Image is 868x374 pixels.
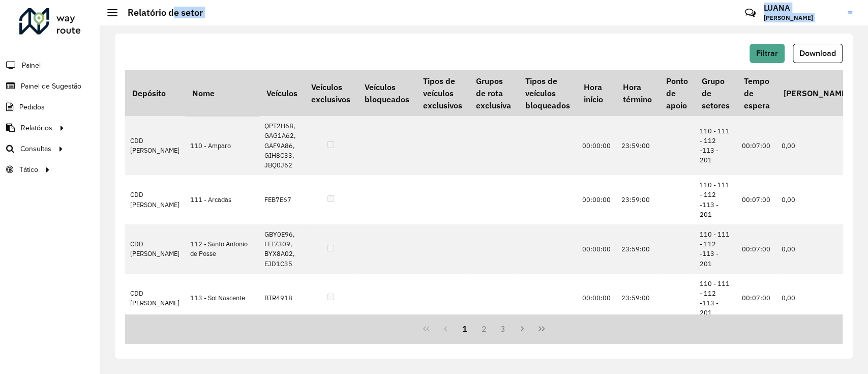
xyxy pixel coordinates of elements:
span: Pedidos [19,102,45,112]
span: Filtrar [756,49,778,57]
td: BTR4918 [259,274,304,323]
button: Next Page [513,319,532,338]
td: 23:59:00 [616,116,659,175]
span: Download [799,49,836,57]
th: Veículos bloqueados [357,70,416,116]
td: 111 - Arcadas [185,175,259,224]
td: 00:07:00 [737,116,776,175]
span: Consultas [20,143,51,154]
td: 110 - 111 - 112 -113 - 201 [695,224,736,274]
a: Contato Rápido [739,2,761,24]
td: 00:07:00 [737,224,776,274]
th: Depósito [125,70,185,116]
h2: Relatório de setor [117,7,203,18]
button: 1 [455,319,474,338]
td: GBY0E96, FEI7309, BYX8A02, EJD1C35 [259,224,304,274]
td: 110 - 111 - 112 -113 - 201 [695,175,736,224]
th: Veículos exclusivos [304,70,357,116]
td: 23:59:00 [616,224,659,274]
td: 0,00 [776,116,856,175]
th: [PERSON_NAME] [776,70,856,116]
button: Last Page [532,319,551,338]
td: 00:07:00 [737,175,776,224]
button: Download [793,44,843,63]
th: Ponto de apoio [659,70,695,116]
th: Tipos de veículos exclusivos [416,70,469,116]
td: 00:00:00 [577,116,616,175]
th: Hora início [577,70,616,116]
span: [PERSON_NAME] [764,13,840,22]
td: FEB7E67 [259,175,304,224]
td: QPT2H68, GAG1A62, GAF9A86, GIH8C33, JBQ0J62 [259,116,304,175]
button: 2 [474,319,494,338]
td: CDD [PERSON_NAME] [125,175,185,224]
td: 110 - 111 - 112 -113 - 201 [695,274,736,323]
span: Painel [22,60,41,71]
th: Grupos de rota exclusiva [469,70,518,116]
span: Painel de Sugestão [21,81,81,92]
td: 112 - Santo Antonio de Posse [185,224,259,274]
button: Filtrar [750,44,785,63]
td: 110 - Amparo [185,116,259,175]
td: CDD [PERSON_NAME] [125,274,185,323]
td: 23:59:00 [616,274,659,323]
td: CDD [PERSON_NAME] [125,116,185,175]
td: 0,00 [776,224,856,274]
span: Tático [19,164,38,175]
h3: LUANA [764,3,840,13]
td: 0,00 [776,175,856,224]
td: 00:07:00 [737,274,776,323]
td: 0,00 [776,274,856,323]
th: Veículos [259,70,304,116]
th: Tipos de veículos bloqueados [518,70,577,116]
td: 110 - 111 - 112 -113 - 201 [695,116,736,175]
th: Tempo de espera [737,70,776,116]
th: Hora término [616,70,659,116]
td: 00:00:00 [577,274,616,323]
td: 113 - Sol Nascente [185,274,259,323]
span: Relatórios [21,123,52,133]
td: 00:00:00 [577,175,616,224]
td: 23:59:00 [616,175,659,224]
button: 3 [493,319,513,338]
th: Grupo de setores [695,70,736,116]
td: 00:00:00 [577,224,616,274]
td: CDD [PERSON_NAME] [125,224,185,274]
th: Nome [185,70,259,116]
